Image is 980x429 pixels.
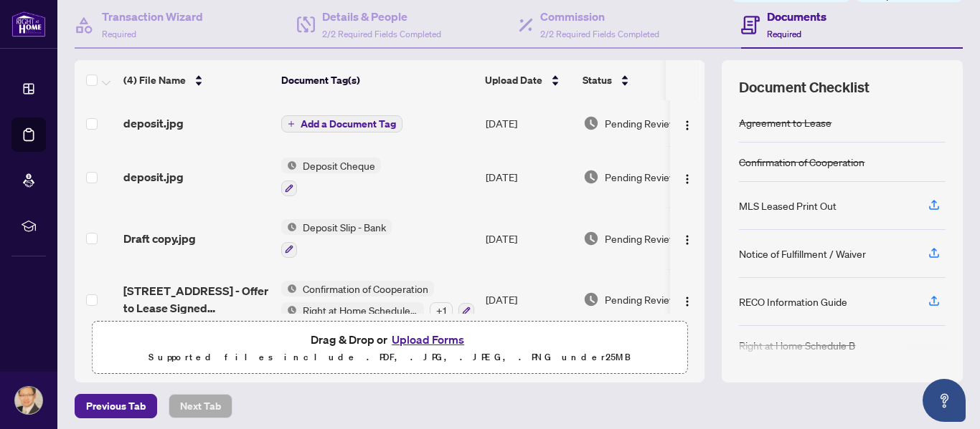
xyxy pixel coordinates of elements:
th: Document Tag(s) [275,60,479,100]
span: Pending Review [605,231,677,246]
div: Agreement to Lease [739,115,831,130]
button: Open asap [923,379,966,422]
img: Logo [682,173,693,185]
img: Document Status [583,291,599,307]
span: Pending Review [605,115,677,131]
span: Drag & Drop orUpload FormsSupported files include .PDF, .JPG, .JPEG, .PNG under25MB [93,322,687,375]
img: Status Icon [281,281,297,297]
span: Pending Review [605,169,677,185]
h4: Transaction Wizard [102,8,203,25]
span: Draft copy.jpg [123,230,196,247]
img: Status Icon [281,158,297,173]
img: Document Status [583,231,599,246]
button: Add a Document Tag [281,115,402,133]
img: Document Status [583,169,599,185]
div: RECO Information Guide [739,294,847,309]
span: Deposit Slip - Bank [297,219,392,235]
td: [DATE] [480,269,578,331]
td: [DATE] [480,100,578,146]
button: Upload Forms [387,330,468,349]
p: Supported files include .PDF, .JPG, .JPEG, .PNG under 25 MB [101,349,678,366]
img: Status Icon [281,219,297,235]
img: Logo [682,234,693,246]
span: Confirmation of Cooperation [297,281,434,297]
div: Confirmation of Cooperation [739,154,864,170]
span: Required [102,29,136,39]
span: Required [767,29,801,39]
th: Status [577,60,699,100]
div: Notice of Fulfillment / Waiver [739,246,866,261]
img: logo [11,11,46,37]
button: Logo [676,112,699,135]
h4: Documents [767,8,826,25]
span: Pending Review [605,291,677,307]
button: Logo [676,288,699,311]
button: Previous Tab [75,394,157,418]
span: [STREET_ADDRESS] - Offer to Lease Signed Accepted.pdf [123,282,270,317]
span: 2/2 Required Fields Completed [540,29,659,39]
div: MLS Leased Print Out [739,198,837,213]
img: Document Status [583,115,599,131]
button: Next Tab [169,394,232,418]
span: 2/2 Required Fields Completed [322,29,441,39]
span: Add a Document Tag [301,119,396,129]
span: Upload Date [485,72,542,88]
button: Logo [676,165,699,188]
button: Status IconDeposit Cheque [281,158,381,196]
img: Logo [682,120,693,131]
span: plus [288,120,295,127]
span: Status [583,72,612,88]
div: + 1 [430,302,453,318]
td: [DATE] [480,208,578,269]
span: Previous Tab [86,395,146,418]
td: [DATE] [480,146,578,208]
img: Logo [682,296,693,307]
button: Status IconConfirmation of CooperationStatus IconRight at Home Schedule B+1 [281,281,474,319]
img: Status Icon [281,302,297,318]
span: deposit.jpg [123,115,184,132]
span: Drag & Drop or [311,330,468,349]
button: Add a Document Tag [281,115,402,132]
span: (4) File Name [123,72,186,88]
h4: Details & People [322,8,441,25]
div: Right at Home Schedule B [739,337,855,353]
button: Status IconDeposit Slip - Bank [281,219,392,258]
span: Document Checklist [739,77,870,97]
th: Upload Date [479,60,577,100]
span: Deposit Cheque [297,158,381,173]
button: Logo [676,227,699,250]
span: deposit.jpg [123,168,184,185]
span: Right at Home Schedule B [297,302,424,318]
h4: Commission [540,8,659,25]
th: (4) File Name [118,60,275,100]
img: Profile Icon [15,387,42,414]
